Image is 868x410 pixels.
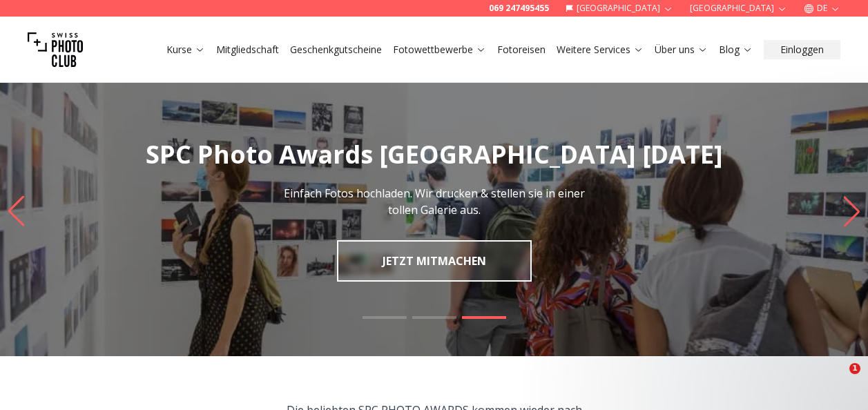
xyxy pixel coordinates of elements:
[649,40,713,59] button: Über uns
[290,43,382,57] a: Geschenkgutscheine
[497,43,546,57] a: Fotoreisen
[28,22,83,77] img: Swiss photo club
[764,40,840,59] button: Einloggen
[557,43,644,57] a: Weitere Services
[655,43,708,57] a: Über uns
[284,40,387,59] button: Geschenkgutscheine
[821,363,854,396] iframe: Intercom live chat
[489,3,549,14] a: 069 247495455
[713,40,758,59] button: Blog
[161,40,211,59] button: Kurse
[166,43,205,57] a: Kurse
[280,185,589,218] p: Einfach Fotos hochladen. Wir drucken & stellen sie in einer tollen Galerie aus.
[216,43,279,57] a: Mitgliedschaft
[849,363,860,374] span: 1
[387,40,492,59] button: Fotowettbewerbe
[337,240,532,282] a: JETZT MITMACHEN
[393,43,486,57] a: Fotowettbewerbe
[719,43,753,57] a: Blog
[211,40,284,59] button: Mitgliedschaft
[492,40,551,59] button: Fotoreisen
[551,40,649,59] button: Weitere Services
